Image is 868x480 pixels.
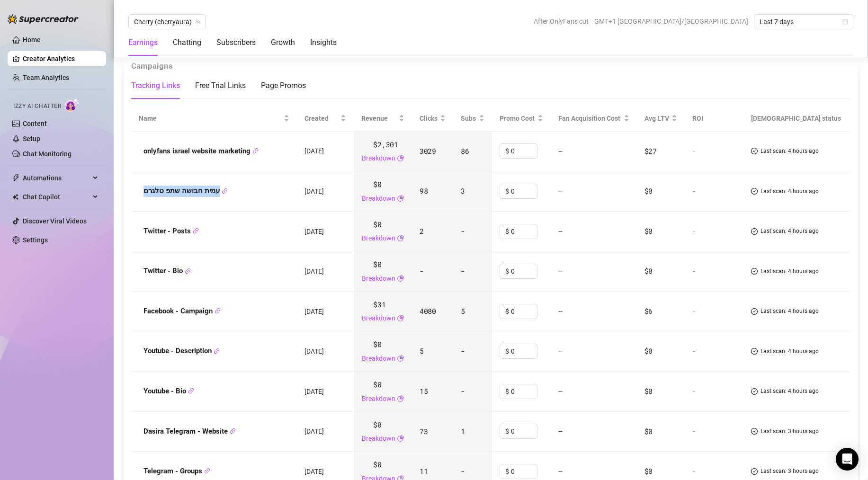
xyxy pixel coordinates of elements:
strong: Twitter - Posts [143,227,199,235]
div: Chatting [173,37,201,48]
span: Name [139,113,282,124]
strong: Facebook - Campaign [143,307,221,315]
span: 73 [420,427,428,436]
div: Tracking Links [131,80,180,91]
span: link [204,468,210,474]
button: Copy Link [214,347,220,355]
div: Page Promos [261,80,306,91]
span: - [420,266,424,276]
span: pie-chart [397,353,404,364]
th: [DEMOGRAPHIC_DATA] status [743,106,850,132]
span: check-circle [751,267,758,276]
input: Enter cost [511,384,537,399]
div: Subscribers [216,37,256,48]
span: Last scan: 4 hours ago [761,307,819,316]
span: [DATE] [304,228,324,235]
div: - [692,387,735,396]
span: — [558,466,563,476]
span: — [558,186,563,196]
div: - [692,467,735,476]
span: $0 [644,346,653,356]
span: $0 [644,427,653,436]
a: Settings [23,236,48,244]
div: Earnings [128,37,158,48]
button: Copy Link [222,187,228,195]
span: Created [304,113,339,124]
a: Chat Monitoring [23,150,72,158]
span: Avg LTV [644,115,669,122]
span: [DATE] [304,468,324,475]
span: Revenue [361,113,397,124]
span: 3 [461,186,465,196]
span: link [188,388,194,394]
span: check-circle [751,227,758,236]
span: link [215,308,221,314]
a: Breakdown [362,353,395,364]
span: pie-chart [397,393,404,404]
span: $0 [373,339,381,350]
input: Enter cost [511,304,537,319]
span: [DATE] [304,147,324,155]
strong: Dasira Telegram - Website [143,427,236,436]
a: Breakdown [362,153,395,163]
span: 5 [461,306,465,316]
span: [DATE] [304,427,324,435]
a: Breakdown [362,393,395,404]
div: - [692,347,735,356]
span: 15 [420,386,428,396]
span: $0 [373,419,381,431]
span: — [558,427,563,436]
button: Copy Link [185,267,191,275]
span: Last scan: 4 hours ago [761,347,819,356]
span: check-circle [751,187,758,196]
span: link [185,268,191,274]
span: check-circle [751,427,758,436]
input: Enter cost [511,184,537,198]
span: Last scan: 4 hours ago [761,187,819,196]
img: Chat Copilot [12,194,18,200]
span: Last scan: 4 hours ago [761,387,819,396]
input: Enter cost [511,224,537,239]
input: Enter cost [511,424,537,438]
img: AI Chatter [65,98,80,112]
img: logo-BBDzfeDw.svg [8,14,79,24]
span: $0 [373,259,381,270]
span: ROI [692,115,703,122]
span: link [230,428,236,434]
span: pie-chart [397,313,404,323]
span: Clicks [420,113,438,124]
span: Last 7 days [760,15,848,29]
span: Last scan: 3 hours ago [761,427,819,436]
span: pie-chart [397,273,404,284]
span: - [461,226,465,236]
input: Enter cost [511,264,537,278]
span: [DATE] [304,267,324,275]
button: Copy Link [204,468,210,475]
span: Last scan: 4 hours ago [761,147,819,156]
span: [DATE] [304,347,324,355]
span: Last scan: 3 hours ago [761,467,819,476]
span: 86 [461,146,469,156]
span: 2 [420,226,424,236]
div: Insights [310,37,337,48]
span: check-circle [751,467,758,476]
button: Copy Link [193,228,199,235]
a: Breakdown [362,313,395,323]
span: check-circle [751,307,758,316]
span: 5 [420,346,424,356]
a: Breakdown [362,273,395,284]
a: Home [23,36,41,44]
span: $0 [373,219,381,231]
span: [DATE] [304,308,324,315]
span: 3029 [420,146,436,156]
div: - [692,307,735,315]
span: thunderbolt [12,174,20,182]
span: — [558,146,563,156]
span: Izzy AI Chatter [13,102,61,111]
input: Enter cost [511,144,537,158]
span: pie-chart [397,433,404,444]
span: — [558,306,563,316]
span: Last scan: 4 hours ago [761,227,819,236]
span: $0 [373,179,381,190]
a: Breakdown [362,193,395,204]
